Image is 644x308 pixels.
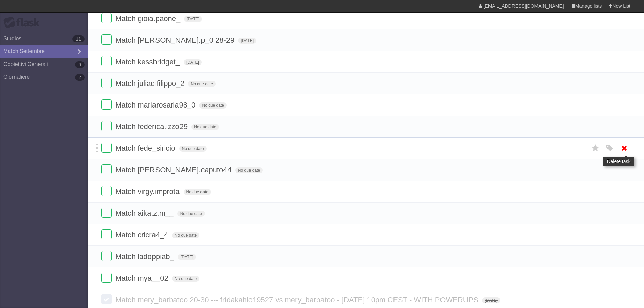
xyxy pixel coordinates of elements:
[101,143,112,153] label: Done
[101,56,112,66] label: Done
[184,59,202,65] span: [DATE]
[482,297,500,303] span: [DATE]
[191,124,219,130] span: No due date
[184,16,202,22] span: [DATE]
[115,231,170,239] span: Match cricra4_4
[101,99,112,110] label: Done
[235,167,263,173] span: No due date
[101,208,112,218] label: Done
[101,229,112,239] label: Done
[75,74,85,81] b: 2
[589,143,602,154] label: Star task
[238,38,256,44] span: [DATE]
[115,166,233,174] span: Match [PERSON_NAME].caputo44
[115,274,170,282] span: Match mya__02
[115,252,176,261] span: Match ladoppiab_
[3,17,44,29] div: Flask
[101,186,112,196] label: Done
[115,187,181,196] span: Match virgy.improta
[115,209,175,217] span: Match aika.z.m__
[199,102,226,109] span: No due date
[172,276,199,282] span: No due date
[75,61,85,68] b: 9
[115,57,182,66] span: Match kessbridget_
[177,211,205,217] span: No due date
[178,254,196,260] span: [DATE]
[72,35,85,42] b: 11
[115,36,236,44] span: Match [PERSON_NAME].p_0 28-29
[101,251,112,261] label: Done
[101,78,112,88] label: Done
[115,295,480,304] span: Match mery_barbatoo 20-30 --- fridakahlo19527 vs mery_barbatoo - [DATE] 10pm CEST - WITH POWERUPS
[115,79,186,88] span: Match juliadifilippo_2
[115,122,189,131] span: Match federica.izzo29
[172,232,199,238] span: No due date
[101,294,112,304] label: Done
[101,164,112,174] label: Done
[115,144,177,152] span: Match fede_siricio
[101,273,112,283] label: Done
[179,146,207,152] span: No due date
[101,34,112,45] label: Done
[101,121,112,131] label: Done
[184,189,211,195] span: No due date
[115,101,197,109] span: Match mariarosaria98_0
[188,81,215,87] span: No due date
[101,13,112,23] label: Done
[115,14,182,23] span: Match gioia.paone_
